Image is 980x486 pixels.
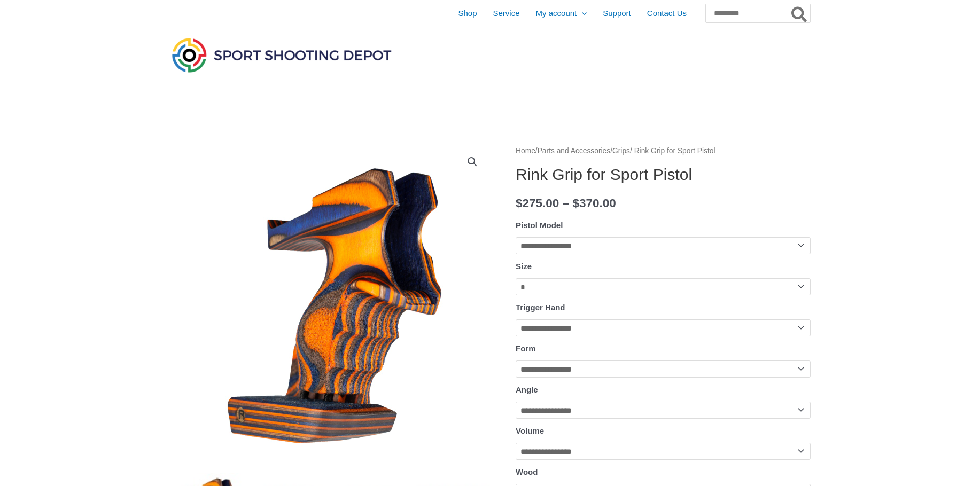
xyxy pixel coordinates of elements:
[169,35,394,75] img: Sport Shooting Depot
[516,221,563,230] label: Pistol Model
[516,426,544,435] label: Volume
[516,385,538,394] label: Angle
[516,262,532,271] label: Size
[538,147,611,155] a: Parts and Accessories
[516,197,523,210] span: $
[572,197,579,210] span: $
[563,197,570,210] span: –
[516,467,538,476] label: Wood
[789,4,810,22] button: Search
[612,147,630,155] a: Grips
[516,344,536,353] label: Form
[516,197,559,210] bdi: 275.00
[516,147,535,155] a: Home
[516,303,565,312] label: Trigger Hand
[516,165,811,184] h1: Rink Grip for Sport Pistol
[572,197,616,210] bdi: 370.00
[516,144,811,158] nav: Breadcrumb
[463,152,482,171] a: View full-screen image gallery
